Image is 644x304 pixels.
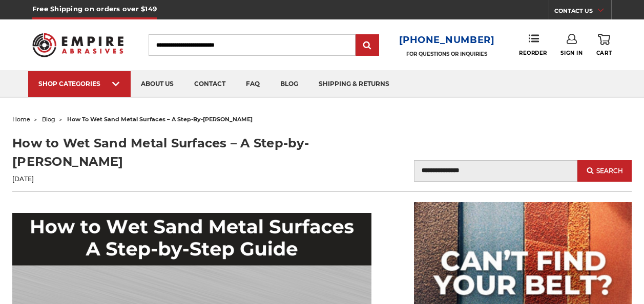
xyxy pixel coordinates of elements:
[12,175,315,184] p: [DATE]
[554,5,611,19] a: CONTACT US
[399,33,495,48] a: [PHONE_NUMBER]
[596,50,612,56] span: Cart
[38,80,120,88] div: SHOP CATEGORIES
[12,134,315,171] h1: How to Wet Sand Metal Surfaces – A Step-by-[PERSON_NAME]
[577,160,632,182] button: Search
[67,116,253,123] span: how to wet sand metal surfaces – a step-by-[PERSON_NAME]
[236,71,270,97] a: faq
[32,27,123,63] img: Empire Abrasives
[519,50,547,56] span: Reorder
[308,71,400,97] a: shipping & returns
[596,34,612,56] a: Cart
[399,51,495,57] p: FOR QUESTIONS OR INQUIRIES
[12,116,30,123] a: home
[596,167,623,175] span: Search
[42,116,55,123] a: blog
[184,71,236,97] a: contact
[560,50,583,56] span: Sign In
[357,35,378,56] input: Submit
[131,71,184,97] a: about us
[519,34,547,56] a: Reorder
[270,71,308,97] a: blog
